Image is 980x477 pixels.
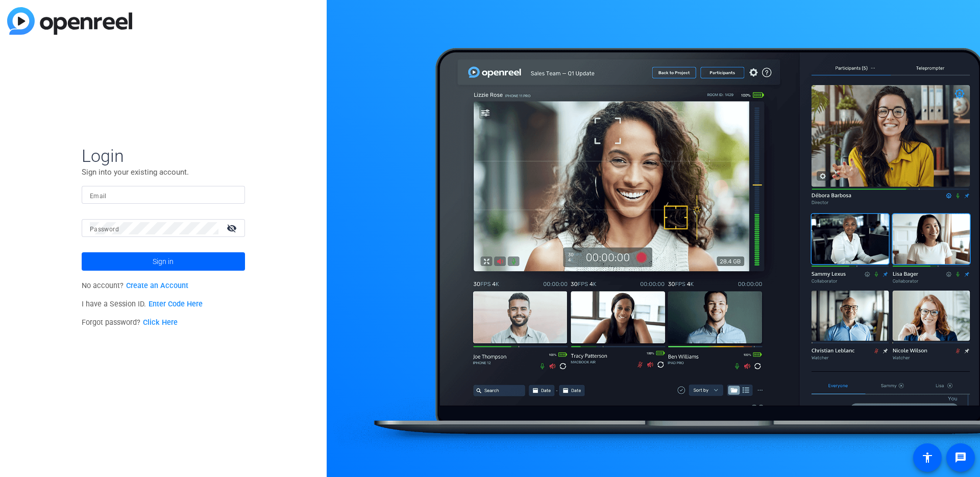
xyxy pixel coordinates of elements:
[7,7,132,35] img: blue-gradient.svg
[82,300,203,308] span: I have a Session ID.
[220,221,245,235] mat-icon: visibility_off
[90,193,107,200] mat-label: Email
[90,226,119,233] mat-label: Password
[126,281,188,290] a: Create an Account
[149,300,203,308] a: Enter Code Here
[153,249,174,274] span: Sign in
[82,145,245,166] span: Login
[90,189,237,201] input: Enter Email Address
[921,451,934,464] mat-icon: accessibility
[82,318,178,327] span: Forgot password?
[82,166,245,178] p: Sign into your existing account.
[82,281,188,290] span: No account?
[954,451,967,464] mat-icon: message
[143,318,178,327] a: Click Here
[82,252,245,271] button: Sign in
